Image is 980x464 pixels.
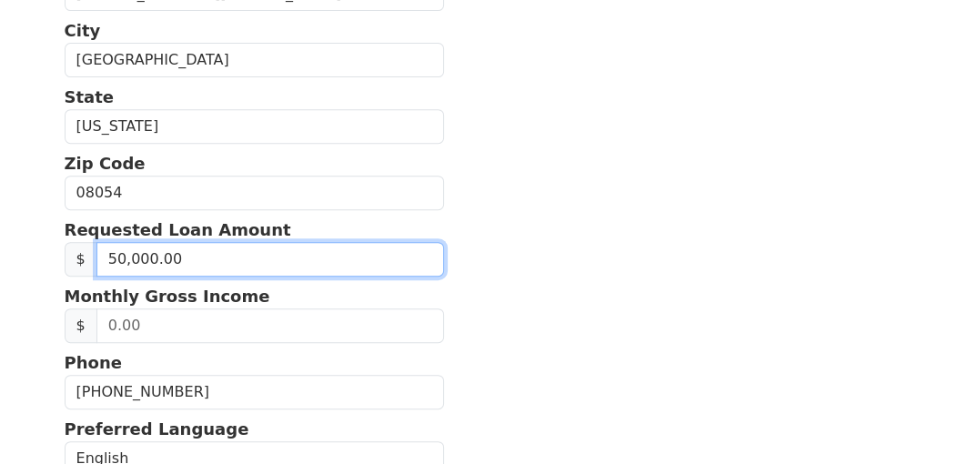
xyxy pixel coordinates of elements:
span: $ [65,308,97,343]
span: $ [65,242,97,277]
strong: Preferred Language [65,419,249,439]
p: Monthly Gross Income [65,284,444,308]
input: 0.00 [96,308,444,343]
input: Zip Code [65,176,444,210]
strong: State [65,87,115,106]
input: 0.00 [96,242,444,277]
strong: Requested Loan Amount [65,220,291,239]
strong: Phone [65,353,122,372]
strong: Zip Code [65,154,146,173]
input: Phone [65,375,444,409]
strong: City [65,21,101,40]
input: City [65,43,444,77]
